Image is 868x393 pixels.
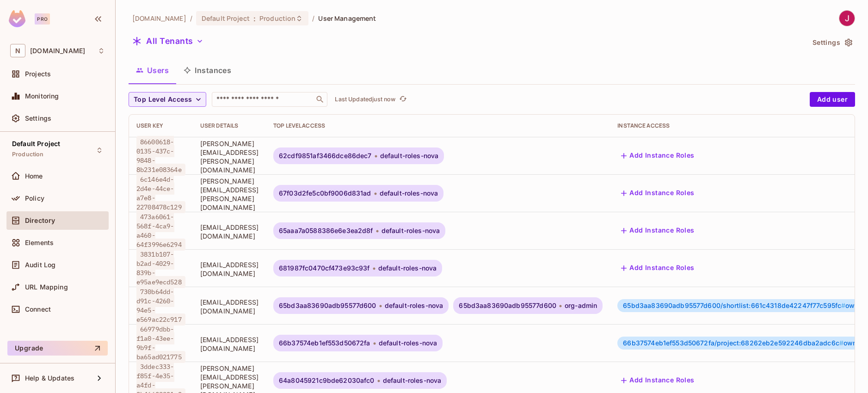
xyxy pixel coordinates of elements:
span: # [841,301,845,309]
span: [EMAIL_ADDRESS][DOMAIN_NAME] [200,223,259,240]
span: default-roles-nova [378,264,437,272]
span: Default Project [12,140,60,147]
button: Top Level Access [129,92,206,107]
span: default-roles-nova [385,302,443,309]
span: [PERSON_NAME][EMAIL_ADDRESS][PERSON_NAME][DOMAIN_NAME] [200,139,259,174]
span: default-roles-nova [382,227,440,234]
span: Monitoring [25,92,59,100]
button: All Tenants [129,34,207,49]
button: refresh [397,94,408,105]
span: Connect [25,306,51,313]
button: Users [129,59,176,82]
p: Last Updated just now [335,96,395,103]
span: 66979dbb-f1a0-43ee-9b9f-ba65ad021775 [136,323,185,363]
span: [EMAIL_ADDRESS][DOMAIN_NAME] [200,260,259,278]
span: Production [259,14,295,23]
button: Add Instance Roles [617,373,698,388]
span: 65bd3aa83690adb95577d600 [459,302,556,309]
span: 67f03d2fe5c0bf9006d831ad [279,190,371,197]
span: 62cdf9851af3466dce86dec7 [279,152,372,160]
span: Home [25,172,43,180]
span: refresh [399,95,407,104]
span: : [253,15,256,22]
span: Default Project [202,14,250,23]
button: Add user [810,92,855,107]
span: 730b64dd-d91c-4260-94e5-e569ac22c917 [136,286,185,325]
span: 65bd3aa83690adb95577d600 [279,302,376,309]
button: Add Instance Roles [617,148,698,163]
span: URL Mapping [25,283,68,291]
button: Add Instance Roles [617,186,698,201]
div: User Details [200,122,259,129]
span: [PERSON_NAME][EMAIL_ADDRESS][PERSON_NAME][DOMAIN_NAME] [200,177,259,212]
span: # [839,339,843,347]
span: owner [623,339,862,347]
span: Workspace: nebula.io [30,47,85,55]
span: 65aaa7a0588386e6e3ea2d8f [279,227,373,234]
span: 86600618-0135-437c-9848-8b231e08364e [136,136,185,176]
div: Top Level Access [273,122,603,129]
span: Click to refresh data [395,94,408,105]
span: Top Level Access [134,94,192,105]
button: Instances [176,59,239,82]
span: N [10,44,25,57]
img: SReyMgAAAABJRU5ErkJggg== [9,10,25,27]
span: 65bd3aa83690adb95577d600/shortlist:661c4318de42247f77c595fc [623,301,845,309]
button: Add Instance Roles [617,261,698,276]
span: Projects [25,70,51,78]
li: / [190,14,192,23]
div: User Key [136,122,185,129]
span: Directory [25,217,55,224]
span: default-roles-nova [380,190,438,197]
span: 681987fc0470cf473e93c93f [279,264,370,272]
span: Help & Updates [25,375,74,382]
span: org-admin [565,302,597,309]
span: 66b37574eb1ef553d50672fa [279,339,370,347]
span: [EMAIL_ADDRESS][DOMAIN_NAME] [200,298,259,315]
span: 3831b107-b2ad-4029-839b-e95ae9ecd528 [136,248,185,288]
span: 64a8045921c9bde62030afc0 [279,377,375,384]
span: 6c146e4d-2d4e-44ce-a7e8-22708478c129 [136,173,185,213]
span: default-roles-nova [380,152,439,160]
span: default-roles-nova [383,377,442,384]
span: default-roles-nova [379,339,437,347]
button: Settings [809,35,855,50]
button: Add Instance Roles [617,223,698,238]
div: Pro [35,13,50,25]
span: Production [12,151,44,158]
button: Upgrade [7,341,108,356]
span: Settings [25,115,51,122]
span: owner [623,302,865,309]
span: Audit Log [25,261,55,269]
span: Elements [25,239,54,246]
span: 473a6061-568f-4ca9-a460-64f3996e6294 [136,211,185,251]
span: User Management [318,14,376,23]
li: / [312,14,314,23]
span: [EMAIL_ADDRESS][DOMAIN_NAME] [200,335,259,353]
span: 66b37574eb1ef553d50672fa/project:68262eb2e592246dba2adc6c [623,339,843,347]
span: Policy [25,195,44,202]
img: Jon Erdman [839,11,855,26]
span: the active workspace [132,14,186,23]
